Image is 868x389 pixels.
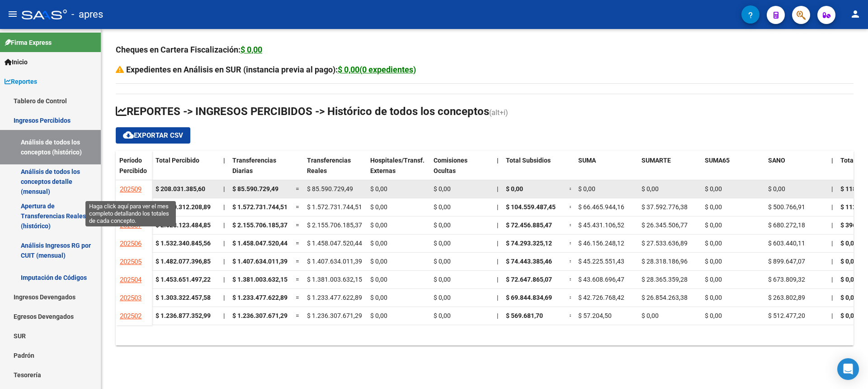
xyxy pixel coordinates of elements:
span: SUMA [578,157,596,164]
span: = [569,203,573,211]
datatable-header-cell: | [493,151,502,189]
span: Firma Express [5,38,52,48]
span: $ 85.590.729,49 [307,185,353,192]
span: (alt+i) [489,108,508,117]
span: Comisiones Ocultas [434,157,467,174]
strong: $ 1.800.312.208,89 [156,203,211,211]
span: = [569,221,573,229]
span: = [296,221,299,229]
span: | [223,294,225,301]
span: $ 0,00 [642,185,659,192]
span: | [497,312,498,319]
span: $ 512.477,20 [768,312,805,319]
span: $ 45.431.106,52 [578,221,624,229]
span: $ 27.533.636,89 [642,240,688,247]
datatable-header-cell: SUMA65 [701,151,764,189]
span: $ 0,00 [434,276,451,283]
datatable-header-cell: Transferencias Diarias [229,151,292,189]
span: $ 57.204,50 [578,312,612,319]
span: Hospitales/Transf. Externas [370,157,425,174]
div: $ 0,00(0 expedientes) [338,63,416,76]
span: $ 603.440,11 [768,240,805,247]
span: | [497,258,498,265]
span: $ 0,00 [370,294,387,301]
span: $ 1.381.003.632,15 [232,276,288,283]
datatable-header-cell: SUMA [575,151,638,189]
strong: $ 1.532.340.845,56 [156,240,211,247]
span: | [497,203,498,211]
span: Total Subsidios [506,157,551,164]
span: $ 0,00 [506,185,523,192]
span: $ 0,00 [705,221,722,229]
strong: Cheques en Cartera Fiscalización: [116,45,262,54]
span: $ 0,00 [370,185,387,192]
span: | [223,185,225,192]
span: | [831,240,833,247]
span: $ 74.443.385,46 [506,258,552,265]
span: $ 0,00 [434,221,451,229]
span: Transferencias Reales [307,157,351,174]
span: $ 0,00 [434,312,451,319]
strong: $ 208.031.385,60 [156,185,205,192]
span: = [296,203,299,211]
span: $ 37.592.776,38 [642,203,688,211]
datatable-header-cell: | [828,151,837,189]
span: $ 66.465.944,16 [578,203,624,211]
span: 202509 [120,185,142,193]
span: $ 46.156.248,12 [578,240,624,247]
mat-icon: person [850,9,861,19]
span: = [296,276,299,283]
span: | [831,276,833,283]
span: Inicio [5,57,28,67]
span: = [296,294,299,301]
span: = [569,185,573,192]
span: $ 45.225.551,43 [578,258,624,265]
span: Exportar CSV [123,131,183,139]
span: | [497,240,498,247]
span: | [223,240,225,247]
datatable-header-cell: SANO [764,151,828,189]
span: $ 0,00 [840,240,858,247]
strong: $ 1.303.322.457,58 [156,294,211,301]
span: $ 0,00 [578,185,595,192]
span: $ 899.647,07 [768,258,805,265]
span: $ 1.233.477.622,89 [307,294,362,301]
span: = [296,258,299,265]
span: = [569,258,573,265]
div: Open Intercom Messenger [837,358,859,380]
span: $ 1.407.634.011,39 [232,258,288,265]
span: $ 0,00 [705,312,722,319]
span: 202505 [120,258,142,266]
span: $ 0,00 [434,258,451,265]
span: | [223,276,225,283]
span: $ 0,00 [840,312,858,319]
span: $ 680.272,18 [768,221,805,229]
span: | [497,276,498,283]
span: $ 104.559.487,45 [506,203,556,211]
span: $ 1.572.731.744,51 [232,203,288,211]
span: $ 263.802,89 [768,294,805,301]
span: $ 42.726.768,42 [578,294,624,301]
span: $ 1.407.634.011,39 [307,258,362,265]
span: | [223,203,225,211]
span: = [296,312,299,319]
span: $ 0,00 [705,203,722,211]
span: $ 28.365.359,28 [642,276,688,283]
span: $ 43.608.696,47 [578,276,624,283]
span: $ 673.809,32 [768,276,805,283]
span: $ 0,00 [705,294,722,301]
span: $ 0,00 [840,276,858,283]
span: | [223,312,225,319]
datatable-header-cell: Comisiones Ocultas [430,151,493,189]
span: $ 0,00 [434,185,451,192]
span: Reportes [5,77,37,86]
datatable-header-cell: Hospitales/Transf. Externas [367,151,430,189]
span: | [497,221,498,229]
span: | [831,312,833,319]
span: $ 2.155.706.185,37 [232,221,288,229]
span: 202502 [120,312,142,320]
span: $ 74.293.325,12 [506,240,552,247]
span: $ 0,00 [370,203,387,211]
span: Total Percibido [156,157,199,164]
span: 202506 [120,240,142,248]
